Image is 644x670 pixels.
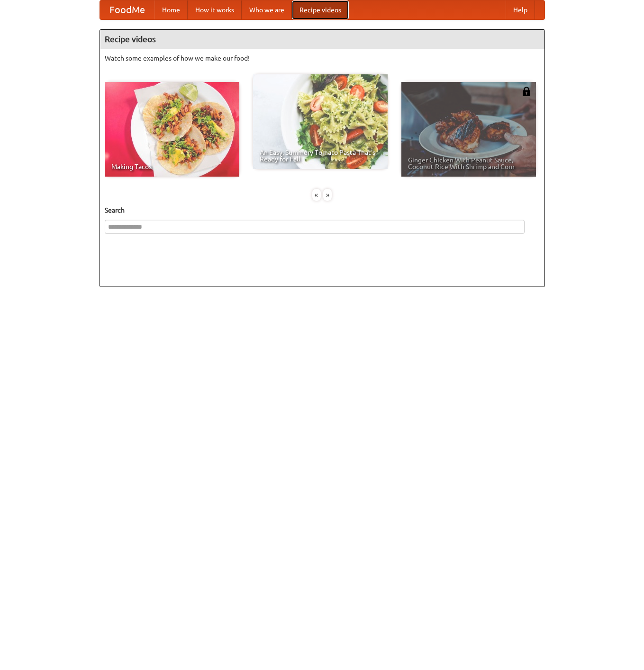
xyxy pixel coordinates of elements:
a: How it works [188,0,242,19]
a: FoodMe [100,0,154,19]
p: Watch some examples of how we make our food! [105,54,540,63]
h4: Recipe videos [100,30,544,49]
a: An Easy, Summery Tomato Pasta That's Ready for Fall [253,74,388,169]
div: « [312,189,321,201]
a: Making Tacos [105,82,239,177]
h5: Search [105,205,540,215]
a: Who we are [242,0,292,19]
a: Home [154,0,188,19]
div: » [323,189,332,201]
img: 483408.png [522,87,531,96]
span: Making Tacos [111,163,233,170]
a: Recipe videos [292,0,349,19]
a: Help [506,0,535,19]
span: An Easy, Summery Tomato Pasta That's Ready for Fall [260,149,381,162]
